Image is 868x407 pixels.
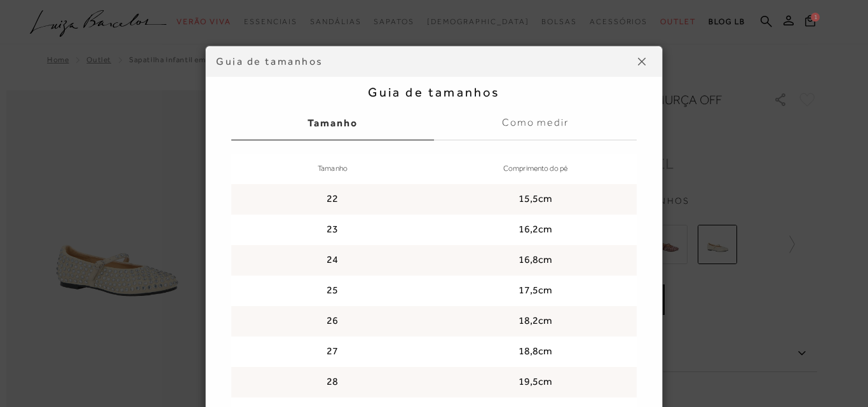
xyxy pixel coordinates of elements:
[231,84,637,100] h2: Guia de tamanhos
[434,276,637,306] td: 17,5cm
[434,245,637,276] td: 16,8cm
[231,367,434,397] td: 28
[434,367,637,397] td: 19,5cm
[231,184,434,215] td: 22
[231,337,434,367] td: 27
[434,215,637,245] td: 16,2cm
[231,306,434,337] td: 26
[434,337,637,367] td: 18,8cm
[434,184,637,215] td: 15,5cm
[231,245,434,276] td: 24
[638,58,646,65] img: icon-close.png
[216,55,632,69] div: Guia de tamanhos
[434,106,637,140] label: Como medir
[231,106,434,140] label: Tamanho
[231,154,434,184] th: Tamanho
[434,306,637,337] td: 18,2cm
[231,215,434,245] td: 23
[434,154,637,184] th: Comprimento do pé
[231,276,434,306] td: 25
